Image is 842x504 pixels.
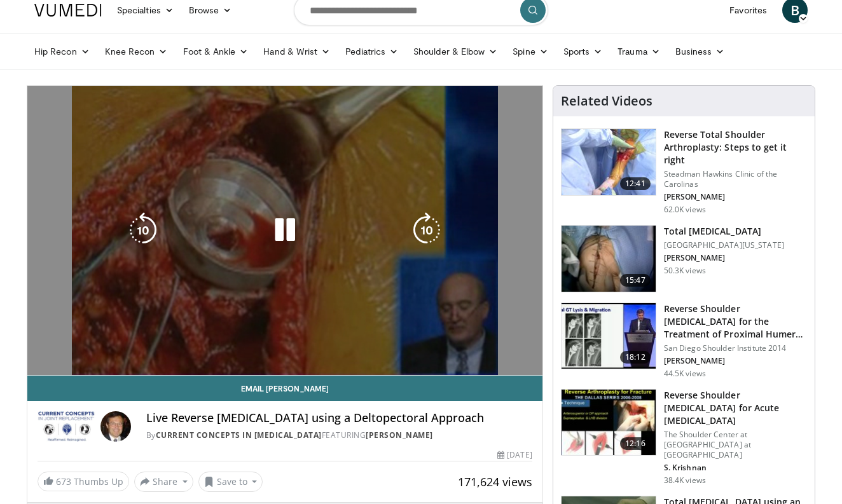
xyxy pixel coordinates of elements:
[561,389,807,486] a: 12:16 Reverse Shoulder [MEDICAL_DATA] for Acute [MEDICAL_DATA] The Shoulder Center at [GEOGRAPHIC...
[406,39,505,64] a: Shoulder & Elbow
[620,437,651,450] span: 12:16
[97,39,176,64] a: Knee Recon
[664,253,784,263] p: [PERSON_NAME]
[562,226,656,292] img: 38826_0000_3.png.150x105_q85_crop-smart_upscale.jpg
[366,430,433,440] a: [PERSON_NAME]
[664,169,807,189] p: Steadman Hawkins Clinic of the Carolinas
[562,129,656,195] img: 326034_0000_1.png.150x105_q85_crop-smart_upscale.jpg
[561,128,807,215] a: 12:41 Reverse Total Shoulder Arthroplasty: Steps to get it right Steadman Hawkins Clinic of the C...
[146,430,532,441] div: By FEATURING
[38,472,129,491] a: 673 Thumbs Up
[562,303,656,369] img: Q2xRg7exoPLTwO8X4xMDoxOjA4MTsiGN.150x105_q85_crop-smart_upscale.jpg
[664,128,807,167] h3: Reverse Total Shoulder Arthroplasty: Steps to get it right
[664,266,706,276] p: 50.3K views
[561,225,807,292] a: 15:47 Total [MEDICAL_DATA] [GEOGRAPHIC_DATA][US_STATE] [PERSON_NAME] 50.3K views
[664,430,807,460] p: The Shoulder Center at [GEOGRAPHIC_DATA] at [GEOGRAPHIC_DATA]
[176,39,256,64] a: Foot & Ankle
[134,472,193,492] button: Share
[146,411,532,425] h4: Live Reverse [MEDICAL_DATA] using a Deltopectoral Approach
[56,475,71,487] span: 673
[34,4,102,17] img: VuMedi Logo
[664,225,784,238] h3: Total [MEDICAL_DATA]
[664,463,807,473] p: S. Krishnan
[562,390,656,456] img: butch_reverse_arthroplasty_3.png.150x105_q85_crop-smart_upscale.jpg
[458,474,532,489] span: 171,624 views
[668,39,733,64] a: Business
[620,274,651,287] span: 15:47
[664,240,784,250] p: [GEOGRAPHIC_DATA][US_STATE]
[497,449,532,461] div: [DATE]
[27,39,97,64] a: Hip Recon
[556,39,611,64] a: Sports
[561,93,652,109] h4: Related Videos
[664,192,807,202] p: [PERSON_NAME]
[27,376,542,401] a: Email [PERSON_NAME]
[27,86,542,376] video-js: Video Player
[338,39,406,64] a: Pediatrics
[156,430,322,440] a: Current Concepts in [MEDICAL_DATA]
[198,472,263,492] button: Save to
[664,389,807,427] h3: Reverse Shoulder [MEDICAL_DATA] for Acute [MEDICAL_DATA]
[664,475,706,486] p: 38.4K views
[561,303,807,379] a: 18:12 Reverse Shoulder [MEDICAL_DATA] for the Treatment of Proximal Humeral … San Diego Shoulder ...
[664,205,706,215] p: 62.0K views
[38,411,95,442] img: Current Concepts in Joint Replacement
[664,356,807,366] p: [PERSON_NAME]
[620,177,651,190] span: 12:41
[664,369,706,379] p: 44.5K views
[664,303,807,341] h3: Reverse Shoulder [MEDICAL_DATA] for the Treatment of Proximal Humeral …
[505,39,555,64] a: Spine
[256,39,338,64] a: Hand & Wrist
[610,39,668,64] a: Trauma
[100,411,131,442] img: Avatar
[620,351,651,364] span: 18:12
[664,343,807,353] p: San Diego Shoulder Institute 2014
